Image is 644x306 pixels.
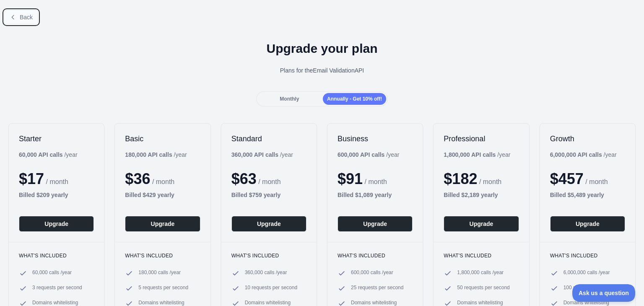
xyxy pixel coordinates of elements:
[444,151,496,158] b: 1,800,000 API calls
[231,150,293,159] div: / year
[550,134,625,144] h2: Growth
[338,151,384,158] b: 600,000 API calls
[444,134,519,144] h2: Professional
[572,284,636,302] iframe: Toggle Customer Support
[444,170,477,187] span: $ 182
[338,150,399,159] div: / year
[550,151,602,158] b: 6,000,000 API calls
[444,150,510,159] div: / year
[231,151,278,158] b: 360,000 API calls
[231,134,306,144] h2: Standard
[338,134,413,144] h2: Business
[338,170,363,187] span: $ 91
[231,170,257,187] span: $ 63
[550,150,617,159] div: / year
[550,170,584,187] span: $ 457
